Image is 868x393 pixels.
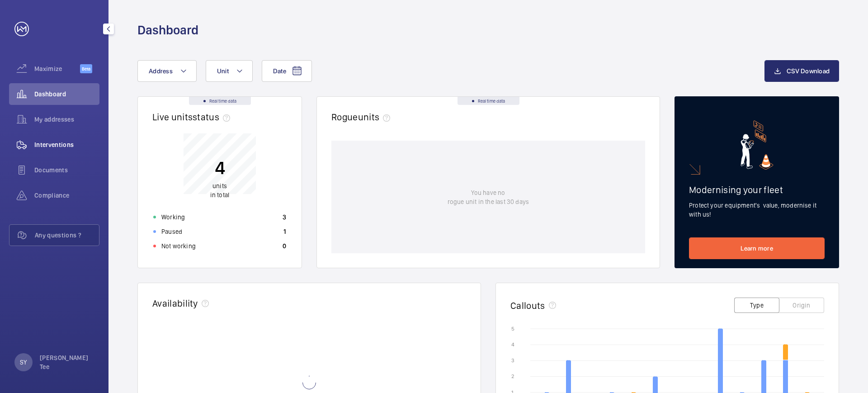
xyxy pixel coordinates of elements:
[80,64,92,73] span: Beta
[161,213,185,222] p: Working
[448,188,529,206] p: You have no rogue unit in the last 30 days
[20,358,27,367] p: SY
[34,115,99,124] span: My addresses
[40,353,94,371] p: [PERSON_NAME] Tee
[262,60,312,82] button: Date
[458,97,519,105] div: Real time data
[212,182,227,189] span: units
[34,64,80,73] span: Maximize
[689,201,825,219] p: Protect your equipment's value, modernise it with us!
[741,120,774,170] img: marketing-card.svg
[787,67,830,75] span: CSV Download
[34,90,99,99] span: Dashboard
[283,227,286,236] p: 1
[273,67,286,75] span: Date
[689,237,825,259] a: Learn more
[161,227,182,236] p: Paused
[331,111,394,123] h2: Rogue
[511,373,514,379] text: 2
[210,156,229,179] p: 4
[511,326,514,332] text: 5
[149,67,173,75] span: Address
[34,140,99,149] span: Interventions
[764,60,839,82] button: CSV Download
[689,184,825,195] h2: Modernising your fleet
[152,111,234,123] h2: Live units
[152,298,198,309] h2: Availability
[511,357,514,364] text: 3
[283,213,286,222] p: 3
[189,97,251,105] div: Real time data
[193,111,234,123] span: status
[510,300,545,311] h2: Callouts
[217,67,229,75] span: Unit
[779,298,824,313] button: Origin
[161,241,196,251] p: Not working
[137,22,198,38] h1: Dashboard
[283,241,286,251] p: 0
[511,341,514,348] text: 4
[206,60,253,82] button: Unit
[358,111,394,123] span: units
[35,231,99,240] span: Any questions ?
[137,60,197,82] button: Address
[734,298,779,313] button: Type
[34,166,99,175] span: Documents
[210,181,229,199] p: in total
[34,191,99,200] span: Compliance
